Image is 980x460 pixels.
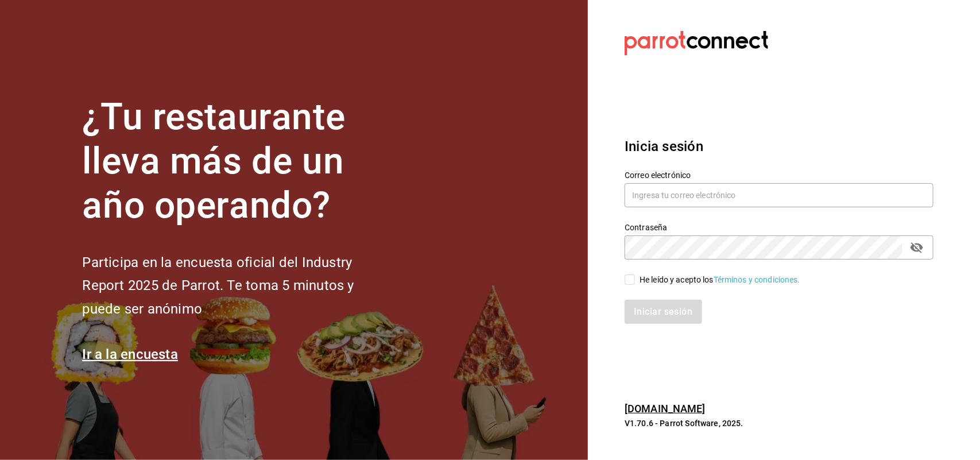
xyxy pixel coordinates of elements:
[907,238,927,257] button: passwordField
[640,274,800,286] div: He leído y acepto los
[625,403,706,415] a: [DOMAIN_NAME]
[625,183,933,207] input: Ingresa tu correo electrónico
[625,136,933,157] h3: Inicia sesión
[625,418,933,429] p: V1.70.6 - Parrot Software, 2025.
[82,346,178,362] a: Ir a la encuesta
[625,224,933,232] label: Contraseña
[82,251,392,321] h2: Participa en la encuesta oficial del Industry Report 2025 de Parrot. Te toma 5 minutos y puede se...
[625,172,933,180] label: Correo electrónico
[714,275,800,284] a: Términos y condiciones.
[82,95,392,227] h1: ¿Tu restaurante lleva más de un año operando?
